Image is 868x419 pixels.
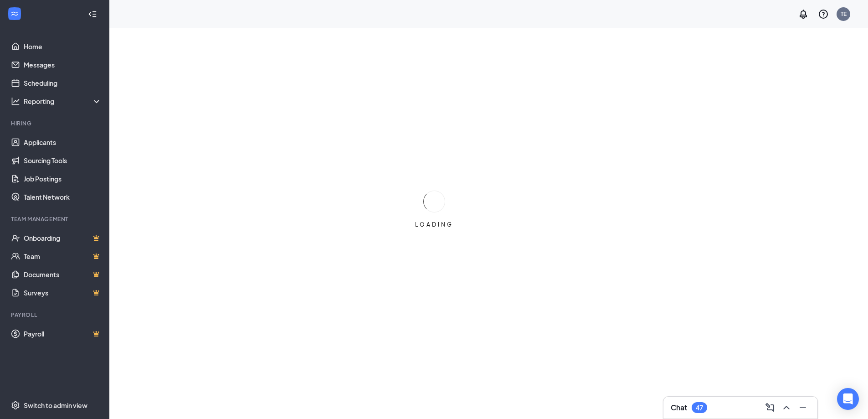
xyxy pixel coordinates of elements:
[779,400,794,415] button: ChevronUp
[24,151,102,170] a: Sourcing Tools
[10,9,19,18] svg: WorkstreamLogo
[837,388,859,410] div: Open Intercom Messenger
[765,402,776,413] svg: ComposeMessage
[796,400,810,415] button: Minimize
[696,404,703,412] div: 47
[797,402,808,413] svg: Minimize
[411,221,457,228] div: LOADING
[11,215,100,223] div: Team Management
[11,311,100,319] div: Payroll
[763,400,777,415] button: ComposeMessage
[671,403,687,413] h3: Chat
[24,401,87,410] div: Switch to admin view
[24,56,102,74] a: Messages
[798,9,809,20] svg: Notifications
[24,170,102,188] a: Job Postings
[781,402,792,413] svg: ChevronUp
[24,97,102,106] div: Reporting
[24,229,102,247] a: OnboardingCrown
[24,133,102,151] a: Applicants
[24,188,102,206] a: Talent Network
[88,10,97,19] svg: Collapse
[11,97,20,106] svg: Analysis
[24,37,102,56] a: Home
[818,9,829,20] svg: QuestionInfo
[11,119,100,127] div: Hiring
[24,284,102,302] a: SurveysCrown
[24,265,102,284] a: DocumentsCrown
[24,74,102,92] a: Scheduling
[841,10,847,18] div: TE
[24,247,102,265] a: TeamCrown
[11,401,20,410] svg: Settings
[24,325,102,343] a: PayrollCrown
